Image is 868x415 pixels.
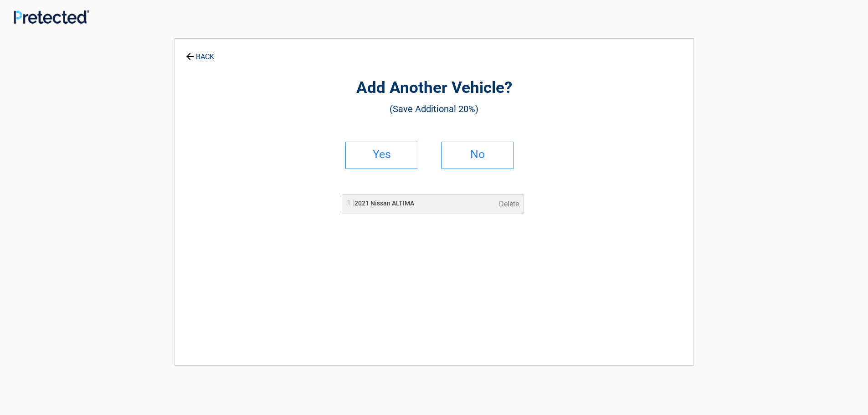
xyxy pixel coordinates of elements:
[355,151,409,158] h2: Yes
[225,77,643,99] h2: Add Another Vehicle?
[451,151,504,158] h2: No
[499,199,519,210] a: Delete
[184,45,216,61] a: BACK
[225,101,643,117] h3: (Save Additional 20%)
[347,199,354,207] span: 1 |
[347,199,414,208] h2: 2021 Nissan ALTIMA
[14,10,89,24] img: Main Logo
